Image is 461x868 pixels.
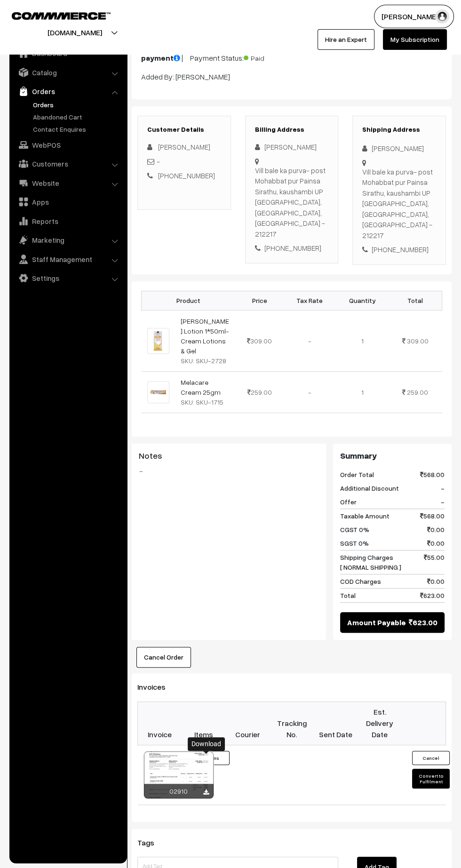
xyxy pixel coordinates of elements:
[182,701,226,745] th: Items
[12,12,111,19] img: COMMMERCE
[181,397,230,407] div: SKU: SKU-1715
[247,337,272,345] span: 309.00
[361,337,364,345] span: 1
[147,126,221,134] h3: Customer Details
[244,51,291,63] span: Paid
[427,538,445,548] span: 0.00
[340,538,369,548] span: SGST 0%
[188,737,225,751] div: Download
[412,769,450,788] button: Convert to Fulfilment
[374,5,454,28] button: [PERSON_NAME]
[147,156,221,167] div: -
[420,590,445,600] span: 623.00
[255,142,329,152] div: [PERSON_NAME]
[362,167,436,241] div: Vill bale ka purva- post Mohabbat pur Painsa Sirathu, kaushambi UP [GEOGRAPHIC_DATA], [GEOGRAPHIC...
[15,21,135,44] button: [DOMAIN_NAME]
[31,124,124,134] a: Contact Enquires
[340,590,356,600] span: Total
[383,29,447,50] a: My Subscription
[420,511,445,521] span: 568.00
[340,451,445,461] h3: Summary
[283,310,336,371] td: -
[137,838,166,847] span: Tags
[137,682,177,692] span: Invoices
[389,291,442,310] th: Total
[144,784,214,798] div: 02910
[158,171,215,180] a: [PHONE_NUMBER]
[407,337,429,345] span: 309.00
[138,701,182,745] th: Invoice
[340,525,369,534] span: CGST 0%
[441,483,445,493] span: -
[409,617,437,628] span: 623.00
[139,451,319,461] h3: Notes
[147,328,169,354] img: 1000058233.png
[158,143,210,151] span: [PERSON_NAME]
[12,136,124,153] a: WebPOS
[255,165,329,239] div: Vill bale ka purva- post Mohabbat pur Painsa Sirathu, kaushambi UP [GEOGRAPHIC_DATA], [GEOGRAPHIC...
[12,270,124,287] a: Settings
[12,251,124,268] a: Staff Management
[226,701,270,745] th: Courier
[283,371,336,413] td: -
[181,356,230,366] div: SKU: SKU-2728
[340,552,401,572] span: Shipping Charges [ NORMAL SHIPPING ]
[283,291,336,310] th: Tax Rate
[147,381,169,403] img: melacare.jpg
[270,701,314,745] th: Tracking No.
[141,71,442,82] p: Added By: [PERSON_NAME]
[420,470,445,479] span: 568.00
[361,388,364,396] span: 1
[424,552,445,572] span: 55.00
[336,291,389,310] th: Quantity
[441,497,445,507] span: -
[314,701,358,745] th: Sent Date
[12,193,124,210] a: Apps
[255,126,329,134] h3: Billing Address
[340,497,357,507] span: Offer
[31,100,124,110] a: Orders
[12,155,124,172] a: Customers
[340,483,399,493] span: Additional Discount
[12,175,124,191] a: Website
[427,576,445,586] span: 0.00
[407,388,428,396] span: 259.00
[347,617,406,628] span: Amount Payable
[139,465,319,477] blockquote: -
[362,126,436,134] h3: Shipping Address
[340,470,374,479] span: Order Total
[412,751,450,765] button: Cancel
[12,83,124,100] a: Orders
[427,525,445,534] span: 0.00
[435,9,449,24] img: user
[142,291,236,310] th: Product
[358,701,402,745] th: Est. Delivery Date
[12,64,124,81] a: Catalog
[181,317,229,355] a: [PERSON_NAME] Lotion 1*50ml-Cream Lotions & Gel
[362,244,436,255] div: [PHONE_NUMBER]
[12,231,124,248] a: Marketing
[362,143,436,154] div: [PERSON_NAME]
[340,511,389,521] span: Taxable Amount
[236,291,283,310] th: Price
[247,388,271,396] span: 259.00
[255,243,329,254] div: [PHONE_NUMBER]
[181,378,221,396] a: Melacare Cream 25gm
[12,213,124,230] a: Reports
[318,29,374,50] a: Hire an Expert
[12,9,94,21] a: COMMMERCE
[31,112,124,122] a: Abandoned Cart
[340,576,381,586] span: COD Charges
[136,647,191,668] button: Cancel Order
